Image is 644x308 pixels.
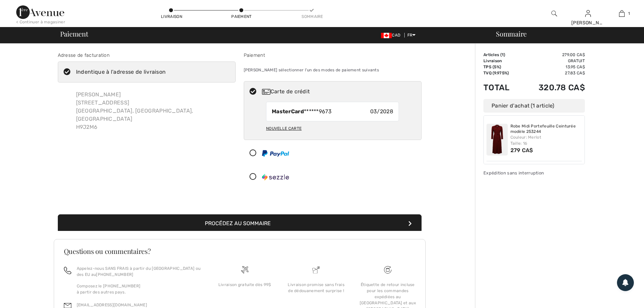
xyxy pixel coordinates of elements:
img: Carte de crédit [262,89,270,95]
img: Livraison gratuite dès 99$ [241,266,248,274]
div: [PERSON_NAME] [STREET_ADDRESS] [GEOGRAPHIC_DATA], [GEOGRAPHIC_DATA], [GEOGRAPHIC_DATA] H9J2M6 [71,85,236,137]
img: Canadian Dollar [381,33,392,38]
span: 279 CA$ [510,147,533,153]
a: Se connecter [585,10,591,17]
p: Composez le [PHONE_NUMBER] à partir des autres pays. [77,283,201,295]
div: Livraison [161,14,181,20]
td: TVQ (9.975%) [483,70,520,76]
td: Total [483,76,520,99]
span: 1 [502,52,504,57]
div: Paiement [244,52,422,59]
td: 13.95 CA$ [520,64,585,70]
img: call [64,267,71,274]
p: Appelez-nous SANS FRAIS à partir du [GEOGRAPHIC_DATA] ou des EU au [77,265,201,278]
div: Nouvelle carte [266,123,302,134]
img: Sezzle [262,174,289,181]
div: Sommaire [488,30,640,37]
img: Livraison gratuite dès 99$ [384,266,391,274]
a: [PHONE_NUMBER] [96,272,133,277]
span: 03/2028 [370,108,393,116]
h3: Questions ou commentaires? [64,248,415,255]
div: Indentique à l'adresse de livraison [76,68,166,76]
td: 279.00 CA$ [520,52,585,58]
img: 1ère Avenue [16,5,64,19]
img: Mes infos [585,9,591,18]
td: 27.83 CA$ [520,70,585,76]
td: Articles ( ) [483,52,520,58]
div: Livraison gratuite dès 99$ [214,282,275,288]
button: Procédez au sommaire [58,214,422,233]
div: Paiement [231,14,252,20]
div: Expédition sans interruption [483,170,585,176]
img: recherche [551,9,557,18]
img: Robe Midi Portefeuille Ceinturée modèle 253244 [486,124,508,156]
td: 320.78 CA$ [520,76,585,99]
div: [PERSON_NAME] sélectionner l'un des modes de paiement suivants [244,62,422,78]
td: TPS (5%) [483,64,520,70]
img: PayPal [262,150,289,157]
td: Gratuit [520,58,585,64]
img: Livraison promise sans frais de dédouanement surprise&nbsp;! [312,266,320,274]
span: CAD [381,33,403,38]
div: Sommaire [302,14,322,20]
div: [PERSON_NAME] [571,19,604,26]
span: Paiement [60,30,88,37]
a: 1 [605,9,638,18]
div: Panier d'achat (1 article) [483,99,585,113]
div: Carte de crédit [262,88,417,96]
div: Livraison promise sans frais de dédouanement surprise ! [286,282,347,294]
span: FR [407,33,416,38]
strong: MasterCard [272,108,304,115]
a: [EMAIL_ADDRESS][DOMAIN_NAME] [77,303,147,307]
img: Mon panier [619,9,625,18]
a: Robe Midi Portefeuille Ceinturée modèle 253244 [510,124,582,134]
div: < Continuer à magasiner [16,19,65,25]
td: Livraison [483,58,520,64]
div: Couleur: Merlot Taille: 16 [510,134,582,146]
div: Adresse de facturation [58,52,236,59]
span: 1 [628,10,630,17]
